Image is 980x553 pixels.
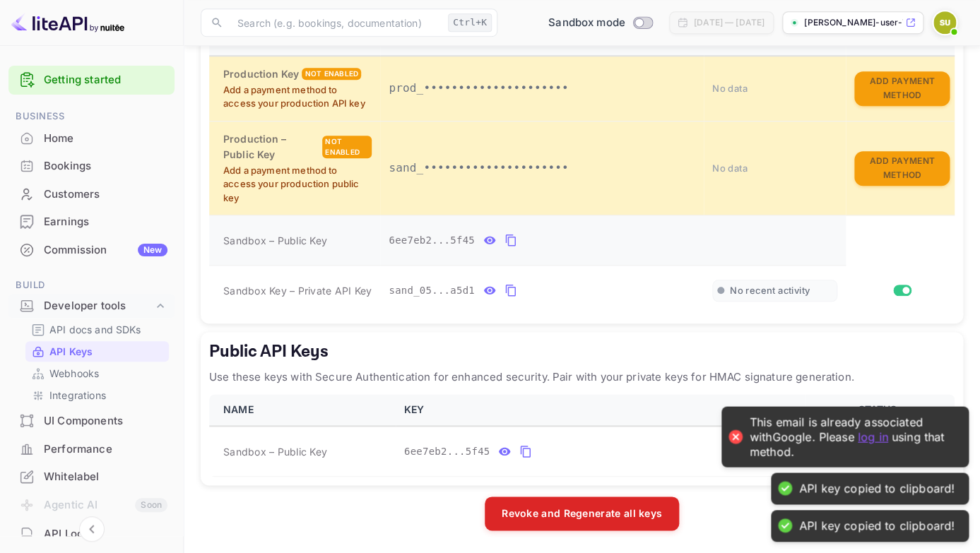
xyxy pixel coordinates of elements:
div: CommissionNew [8,237,175,264]
span: Sandbox – Public Key [223,233,327,248]
div: API Logs [8,521,175,548]
span: Build [8,278,175,293]
div: Performance [44,441,167,458]
img: Sean User [933,11,956,34]
div: Home [8,125,175,153]
table: public api keys table [209,394,955,477]
p: Add a payment method to access your production API key [223,83,372,111]
p: Add a payment method to access your production public key [223,164,372,206]
span: Business [8,109,175,124]
p: sand_••••••••••••••••••••• [389,160,695,177]
p: API docs and SDKs [49,322,141,337]
div: Earnings [8,208,175,236]
span: No data [712,83,748,94]
div: UI Components [8,408,175,435]
a: CommissionNew [8,237,175,263]
a: Earnings [8,208,175,234]
div: Customers [44,186,167,203]
button: Collapse navigation [79,516,105,542]
button: Add Payment Method [854,151,950,186]
span: Sandbox – Public Key [223,444,327,459]
div: API key copied to clipboard! [799,481,955,496]
span: No recent activity [730,285,810,297]
div: Whitelabel [44,469,167,485]
th: NAME [209,394,396,426]
div: API Logs [44,526,167,542]
th: KEY [396,394,805,426]
span: No data [712,162,748,174]
span: 6ee7eb2...5f45 [389,233,475,248]
div: [DATE] — [DATE] [694,16,764,29]
div: Bookings [8,153,175,180]
a: Customers [8,181,175,207]
div: Webhooks [25,363,169,383]
p: API Keys [49,344,93,359]
a: Getting started [44,72,167,88]
a: Integrations [31,388,163,403]
div: Bookings [44,158,167,174]
div: Developer tools [44,298,153,314]
div: API Keys [25,341,169,362]
a: Home [8,125,175,151]
a: Add Payment Method [854,161,950,173]
a: Bookings [8,153,175,179]
div: This email is already associated with Google . Please using that method. [750,415,955,458]
th: STATUS [805,394,955,426]
div: New [138,244,167,256]
p: [PERSON_NAME]-user-76d4v.nuitee... [804,16,902,29]
span: 6ee7eb2...5f45 [404,444,490,459]
input: Search (e.g. bookings, documentation) [229,8,442,37]
div: Home [44,131,167,147]
h6: Production Key [223,66,299,82]
div: Earnings [44,214,167,230]
div: Commission [44,242,167,258]
span: Sandbox mode [548,15,625,31]
p: prod_••••••••••••••••••••• [389,80,695,97]
div: Performance [8,436,175,463]
table: private api keys table [209,24,955,315]
img: LiteAPI logo [11,11,124,34]
p: Use these keys with Secure Authentication for enhanced security. Pair with your private keys for ... [209,369,955,386]
div: Ctrl+K [448,13,492,32]
div: Whitelabel [8,463,175,491]
a: API docs and SDKs [31,322,163,337]
a: API Keys [31,344,163,359]
a: Add Payment Method [854,81,950,93]
div: Not enabled [302,68,361,80]
div: Switch to Production mode [543,15,658,31]
a: Webhooks [31,366,163,381]
div: Integrations [25,385,169,405]
p: Webhooks [49,366,99,381]
div: Not enabled [322,136,372,158]
a: API Logs [8,521,175,547]
span: sand_05...a5d1 [389,283,475,298]
a: Whitelabel [8,463,175,489]
h5: Public API Keys [209,340,955,363]
div: Customers [8,181,175,208]
div: UI Components [44,413,167,429]
h6: Production – Public Key [223,131,319,162]
div: API docs and SDKs [25,319,169,340]
div: API key copied to clipboard! [799,518,955,533]
button: Revoke and Regenerate all keys [485,496,679,530]
div: Developer tools [8,294,175,319]
a: Performance [8,436,175,462]
div: Getting started [8,66,175,95]
a: log in [858,429,888,444]
span: Sandbox Key – Private API Key [223,285,372,297]
button: Add Payment Method [854,71,950,106]
a: UI Components [8,408,175,434]
p: Integrations [49,388,106,403]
